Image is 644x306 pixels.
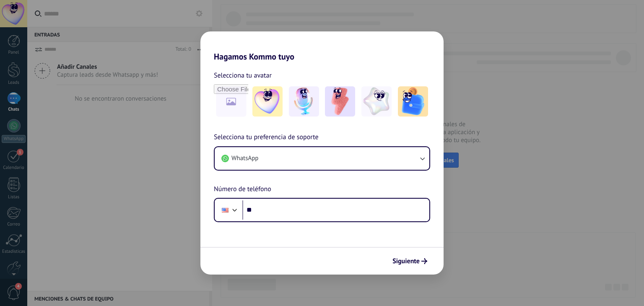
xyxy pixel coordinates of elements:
[214,184,271,195] span: Número de teléfono
[392,258,420,264] span: Siguiente
[214,132,319,143] span: Selecciona tu preferencia de soporte
[252,86,283,117] img: -1.jpeg
[214,70,272,81] span: Selecciona tu avatar
[325,86,355,117] img: -3.jpeg
[215,147,429,170] button: WhatsApp
[398,86,428,117] img: -5.jpeg
[200,31,444,62] h2: Hagamos Kommo tuyo
[361,86,392,117] img: -4.jpeg
[389,254,431,268] button: Siguiente
[231,154,258,163] span: WhatsApp
[217,201,233,219] div: United States: + 1
[289,86,319,117] img: -2.jpeg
